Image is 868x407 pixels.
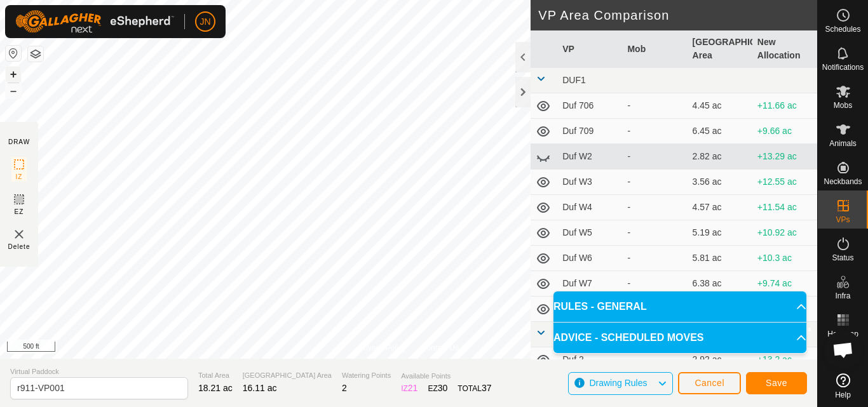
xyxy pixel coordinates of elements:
span: EZ [15,207,24,217]
span: Schedules [825,25,860,33]
span: Save [766,378,787,388]
div: IZ [401,382,417,395]
a: Help [818,368,868,404]
div: - [627,99,682,112]
span: Notifications [822,63,864,71]
span: DUF1 [562,75,586,85]
span: Help [835,391,851,399]
span: VPs [836,216,850,224]
span: Virtual Paddock [10,366,188,377]
span: 16.11 ac [243,383,277,393]
p-accordion-header: ADVICE - SCHEDULED MOVES [553,323,806,353]
span: Drawing Rules [589,378,647,388]
th: New Allocation [752,30,817,68]
div: - [627,124,682,138]
td: 2.82 ac [688,144,752,170]
td: 5.81 ac [688,246,752,271]
span: [GEOGRAPHIC_DATA] Area [243,370,332,381]
span: IZ [16,172,23,182]
span: Infra [835,292,850,300]
th: [GEOGRAPHIC_DATA] Area [688,30,752,68]
td: +9.66 ac [752,119,817,144]
h2: VP Area Comparison [538,8,817,23]
span: Delete [8,242,31,251]
div: - [627,175,682,189]
td: +9.74 ac [752,271,817,297]
span: Status [832,254,853,262]
div: - [627,226,682,239]
td: 6.45 ac [688,119,752,144]
span: Neckbands [824,178,862,185]
th: VP [557,30,622,68]
span: RULES - GENERAL [553,299,647,314]
button: Reset Map [6,46,21,61]
td: +10.92 ac [752,220,817,246]
a: Privacy Policy [358,342,406,354]
td: 5.19 ac [688,220,752,246]
span: Cancel [695,378,724,388]
a: Contact Us [421,342,459,354]
span: ADVICE - SCHEDULED MOVES [553,330,703,345]
td: 4.45 ac [688,93,752,119]
td: +10.3 ac [752,246,817,271]
td: Duf W7 [557,271,622,297]
div: Open chat [824,331,862,369]
button: + [6,67,21,82]
td: Duf W2 [557,144,622,170]
span: 37 [482,383,492,393]
img: Gallagher Logo [15,10,174,33]
td: Duf W4 [557,195,622,220]
td: Duf W6 [557,246,622,271]
td: 4.57 ac [688,195,752,220]
td: 6.38 ac [688,271,752,297]
div: DRAW [8,137,30,147]
div: TOTAL [458,382,491,395]
button: Map Layers [28,46,43,62]
span: Animals [829,140,857,147]
button: – [6,83,21,98]
span: 18.21 ac [198,383,233,393]
span: Heatmap [827,330,858,338]
div: - [627,251,682,265]
img: VP [11,227,27,242]
td: 3.56 ac [688,170,752,195]
div: - [627,277,682,290]
p-accordion-header: RULES - GENERAL [553,291,806,322]
button: Save [746,372,807,394]
td: +11.66 ac [752,93,817,119]
div: - [627,150,682,163]
td: Duf 709 [557,119,622,144]
th: Mob [622,30,687,68]
span: 21 [408,383,418,393]
td: Duf W5 [557,220,622,246]
button: Cancel [678,372,741,394]
td: +11.54 ac [752,195,817,220]
div: EZ [428,382,447,395]
span: Total Area [198,370,233,381]
span: 30 [438,383,448,393]
div: - [627,201,682,214]
span: Watering Points [342,370,391,381]
span: JN [200,15,210,29]
td: +13.29 ac [752,144,817,170]
td: Duf W3 [557,170,622,195]
span: Mobs [834,102,852,109]
span: 2 [342,383,347,393]
td: Duf 706 [557,93,622,119]
span: Available Points [401,371,491,382]
td: +12.55 ac [752,170,817,195]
